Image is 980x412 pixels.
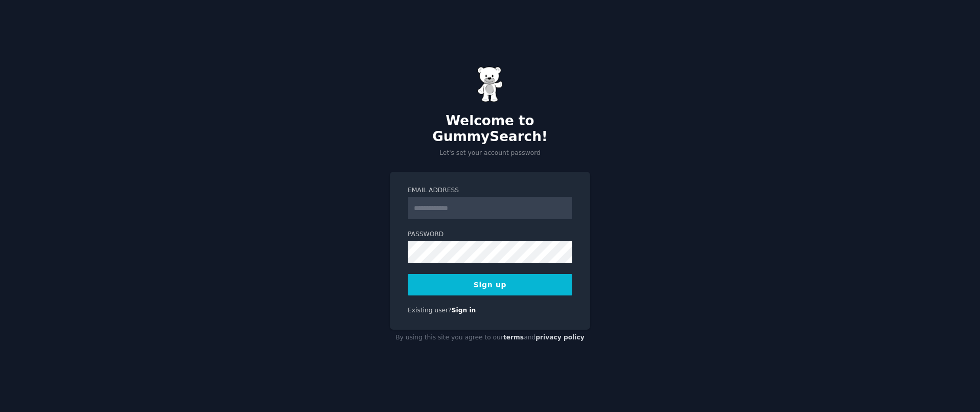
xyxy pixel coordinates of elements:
h2: Welcome to GummySearch! [390,113,590,145]
div: By using this site you agree to our and [390,330,590,346]
span: Existing user? [408,307,452,314]
label: Email Address [408,186,572,195]
label: Password [408,230,572,239]
img: Gummy Bear [477,66,503,102]
a: Sign in [452,307,476,314]
a: terms [503,334,524,341]
a: privacy policy [535,334,585,341]
p: Let's set your account password [390,149,590,158]
button: Sign up [408,274,572,295]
